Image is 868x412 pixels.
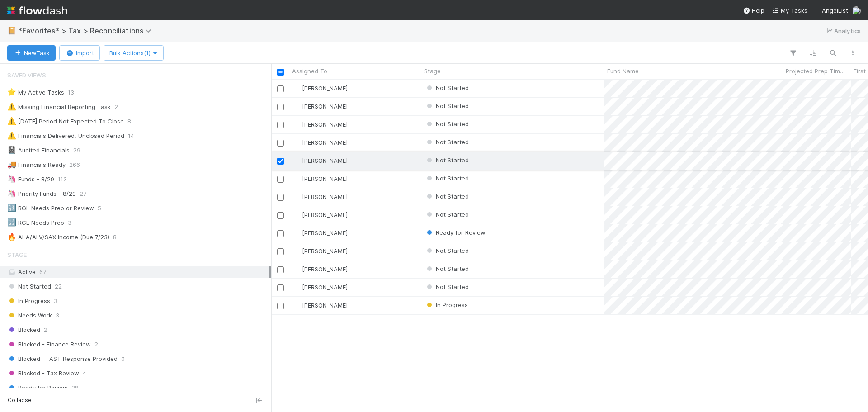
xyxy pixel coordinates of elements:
span: [PERSON_NAME] [302,284,348,291]
span: Saved Views [7,66,46,84]
div: Not Started [425,264,469,273]
button: Bulk Actions(1) [104,45,164,61]
input: Toggle Row Selected [277,284,284,291]
div: In Progress [425,300,468,309]
input: Toggle Row Selected [277,230,284,237]
div: Active [7,266,269,278]
span: Assigned To [292,66,327,76]
button: Import [59,45,100,61]
div: Financials Delivered, Unclosed Period [7,130,124,142]
span: [PERSON_NAME] [302,265,348,273]
span: [PERSON_NAME] [302,193,348,200]
div: Not Started [425,156,469,165]
div: [PERSON_NAME] [293,192,348,201]
span: 📔 [7,27,16,34]
div: Not Started [425,282,469,291]
div: Not Started [425,101,469,110]
span: [PERSON_NAME] [302,211,348,218]
div: Funds - 8/29 [7,174,54,185]
span: 28 [71,382,79,393]
span: Not Started [425,175,469,182]
input: Toggle Row Selected [277,158,284,165]
div: Not Started [425,174,469,183]
span: 13 [68,87,74,98]
span: 3 [56,310,59,321]
span: 🚚 [7,161,16,168]
div: Missing Financial Reporting Task [7,101,111,113]
span: 8 [127,116,131,127]
span: Not Started [425,247,469,254]
input: Toggle Row Selected [277,104,284,110]
img: avatar_cfa6ccaa-c7d9-46b3-b608-2ec56ecf97ad.png [293,85,301,92]
span: ⚠️ [7,132,16,139]
img: logo-inverted-e16ddd16eac7371096b0.svg [7,3,67,18]
span: 29 [73,145,80,156]
a: My Tasks [772,6,807,15]
input: Toggle Row Selected [277,303,284,309]
span: In Progress [425,301,468,308]
span: 67 [39,268,46,275]
div: My Active Tasks [7,87,64,98]
span: 🔥 [7,233,16,241]
div: Ready for Review [425,228,486,237]
input: Toggle Row Selected [277,248,284,255]
div: ALA/ALV/SAX Income (Due 7/23) [7,232,109,243]
div: Not Started [425,83,469,92]
span: 🦄 [7,189,16,197]
span: Not Started [425,156,469,164]
div: [PERSON_NAME] [293,228,348,237]
span: Bulk Actions (1) [109,49,158,57]
span: Not Started [425,193,469,200]
img: avatar_cfa6ccaa-c7d9-46b3-b608-2ec56ecf97ad.png [293,193,301,200]
span: [PERSON_NAME] [302,103,348,110]
img: avatar_cfa6ccaa-c7d9-46b3-b608-2ec56ecf97ad.png [293,211,301,218]
span: ⚠️ [7,117,16,125]
span: [PERSON_NAME] [302,121,348,128]
div: Help [743,6,764,15]
input: Toggle Row Selected [277,212,284,219]
span: AngelList [822,7,848,14]
span: 2 [94,339,98,350]
span: 🦄 [7,175,16,183]
span: 3 [54,295,57,307]
span: 3 [68,217,71,228]
span: Not Started [425,283,469,290]
div: [PERSON_NAME] [293,283,348,292]
input: Toggle Row Selected [277,266,284,273]
button: NewTask [7,45,56,61]
span: [PERSON_NAME] [302,229,348,237]
span: [PERSON_NAME] [302,85,348,92]
img: avatar_cfa6ccaa-c7d9-46b3-b608-2ec56ecf97ad.png [293,139,301,146]
span: 2 [114,101,118,113]
span: 113 [58,174,67,185]
div: [PERSON_NAME] [293,120,348,129]
span: 5 [98,203,101,214]
div: [DATE] Period Not Expected To Close [7,116,124,127]
span: 0 [121,353,125,365]
span: Stage [424,66,441,76]
span: 8 [113,232,117,243]
span: 🔢 [7,204,16,212]
img: avatar_cfa6ccaa-c7d9-46b3-b608-2ec56ecf97ad.png [293,103,301,110]
span: Collapse [8,396,32,404]
span: In Progress [7,295,50,307]
div: [PERSON_NAME] [293,210,348,219]
div: RGL Needs Prep or Review [7,203,94,214]
span: 27 [80,188,86,199]
div: [PERSON_NAME] [293,138,348,147]
span: Not Started [425,120,469,128]
span: Blocked - FAST Response Provided [7,353,118,365]
div: Financials Ready [7,159,66,170]
span: Ready for Review [7,382,68,393]
div: [PERSON_NAME] [293,84,348,93]
div: [PERSON_NAME] [293,265,348,274]
input: Toggle Row Selected [277,85,284,92]
span: [PERSON_NAME] [302,139,348,146]
a: Analytics [825,25,861,36]
img: avatar_cfa6ccaa-c7d9-46b3-b608-2ec56ecf97ad.png [293,247,301,255]
span: Blocked - Finance Review [7,339,91,350]
div: Not Started [425,192,469,201]
span: [PERSON_NAME] [302,247,348,255]
span: My Tasks [772,7,807,14]
div: Not Started [425,246,469,255]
